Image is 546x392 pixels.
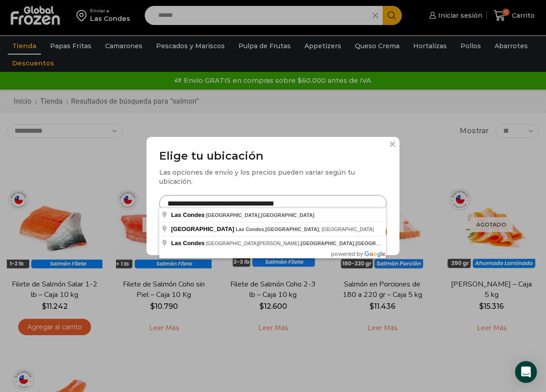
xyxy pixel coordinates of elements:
[301,241,354,246] span: [GEOGRAPHIC_DATA]
[206,212,314,218] span: ,
[171,226,234,232] span: [GEOGRAPHIC_DATA]
[171,211,205,218] span: Las Condes
[261,212,314,218] span: [GEOGRAPHIC_DATA]
[236,226,264,232] span: Las Condes
[236,226,374,232] span: , , [GEOGRAPHIC_DATA]
[515,361,537,383] div: Open Intercom Messenger
[206,212,260,218] span: [GEOGRAPHIC_DATA]
[355,241,409,246] span: [GEOGRAPHIC_DATA]
[159,168,387,186] div: Las opciones de envío y los precios pueden variar según tu ubicación.
[171,240,205,246] span: Las Condes
[265,226,319,232] span: [GEOGRAPHIC_DATA]
[159,150,387,163] h3: Elige tu ubicación
[206,241,409,246] span: [GEOGRAPHIC_DATA][PERSON_NAME], ,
